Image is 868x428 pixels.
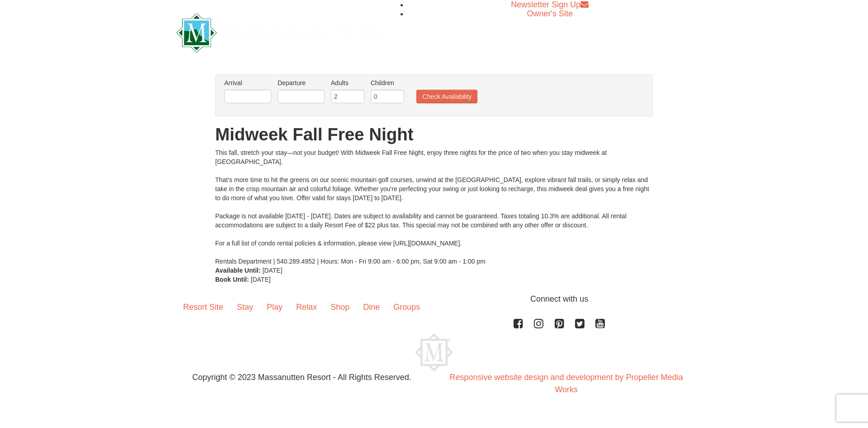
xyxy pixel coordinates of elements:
a: Play [260,293,289,321]
a: Massanutten Resort [176,21,383,42]
strong: Available Until: [215,267,261,274]
a: Relax [289,293,324,321]
strong: Book Until: [215,276,249,283]
a: Shop [324,293,356,321]
p: Copyright © 2023 Massanutten Resort - All Rights Reserved. [170,371,434,384]
label: Departure [278,78,325,87]
label: Children [371,78,404,87]
p: Connect with us [176,293,692,305]
span: [DATE] [251,276,271,283]
a: Owner's Site [527,9,573,18]
label: Arrival [224,78,271,87]
button: Check Availability [416,90,477,103]
a: Stay [230,293,260,321]
a: Responsive website design and development by Propeller Media Works [449,373,683,394]
label: Adults [331,78,364,87]
div: This fall, stretch your stay—not your budget! With Midweek Fall Free Night, enjoy three nights fo... [215,148,653,266]
img: Massanutten Resort Logo [415,333,453,371]
h1: Midweek Fall Free Night [215,125,653,144]
a: Groups [387,293,427,321]
span: [DATE] [263,267,283,274]
a: Dine [356,293,387,321]
a: Resort Site [176,293,230,321]
img: Massanutten Resort Logo [176,13,383,53]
